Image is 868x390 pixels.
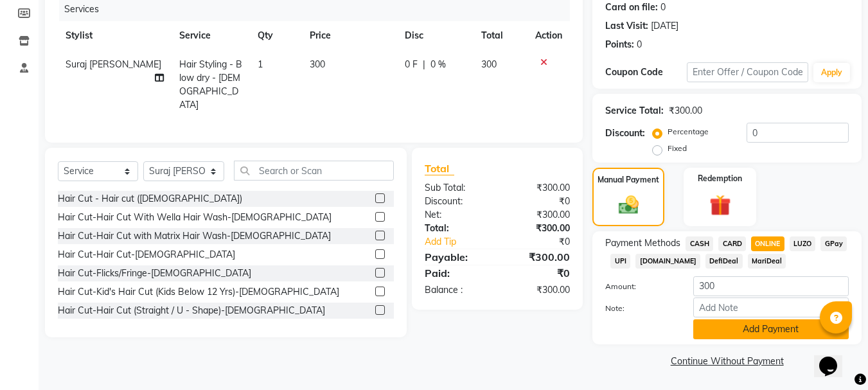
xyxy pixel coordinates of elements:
[310,58,325,70] span: 300
[718,236,746,251] span: CARD
[605,1,658,14] div: Card on file:
[605,236,680,250] span: Payment Methods
[474,21,528,50] th: Total
[58,192,242,206] div: Hair Cut - Hair cut ([DEMOGRAPHIC_DATA])
[668,143,687,154] label: Fixed
[596,281,683,292] label: Amount:
[415,195,497,208] div: Discount:
[58,21,172,50] th: Stylist
[179,58,242,111] span: Hair Styling - Blow dry - [DEMOGRAPHIC_DATA]
[669,104,702,118] div: ₹300.00
[497,222,580,235] div: ₹300.00
[397,21,474,50] th: Disc
[598,174,659,186] label: Manual Payment
[415,235,511,249] a: Add Tip
[250,21,302,50] th: Qty
[415,181,497,195] div: Sub Total:
[497,249,580,265] div: ₹300.00
[58,248,235,261] div: Hair Cut-Hair Cut-[DEMOGRAPHIC_DATA]
[58,229,331,243] div: Hair Cut-Hair Cut with Matrix Hair Wash-[DEMOGRAPHIC_DATA]
[705,254,743,269] span: DefiDeal
[637,38,642,51] div: 0
[693,276,849,296] input: Amount
[605,104,664,118] div: Service Total:
[415,208,497,222] div: Net:
[813,63,850,82] button: Apply
[405,58,418,71] span: 0 F
[751,236,784,251] span: ONLINE
[497,181,580,195] div: ₹300.00
[693,297,849,317] input: Add Note
[790,236,816,251] span: LUZO
[635,254,700,269] span: [DOMAIN_NAME]
[58,285,339,299] div: Hair Cut-Kid's Hair Cut (Kids Below 12 Yrs)-[DEMOGRAPHIC_DATA]
[651,19,678,33] div: [DATE]
[511,235,580,249] div: ₹0
[302,21,397,50] th: Price
[605,127,645,140] div: Discount:
[415,222,497,235] div: Total:
[596,303,683,314] label: Note:
[693,319,849,339] button: Add Payment
[423,58,425,71] span: |
[415,265,497,281] div: Paid:
[595,355,859,368] a: Continue Without Payment
[687,62,808,82] input: Enter Offer / Coupon Code
[612,193,645,217] img: _cash.svg
[497,195,580,208] div: ₹0
[172,21,250,50] th: Service
[481,58,497,70] span: 300
[610,254,630,269] span: UPI
[425,162,454,175] span: Total
[698,173,742,184] label: Redemption
[497,283,580,297] div: ₹300.00
[66,58,161,70] span: Suraj [PERSON_NAME]
[605,38,634,51] div: Points:
[748,254,786,269] span: MariDeal
[497,208,580,222] div: ₹300.00
[415,283,497,297] div: Balance :
[58,304,325,317] div: Hair Cut-Hair Cut (Straight / U - Shape)-[DEMOGRAPHIC_DATA]
[497,265,580,281] div: ₹0
[605,66,686,79] div: Coupon Code
[58,211,332,224] div: Hair Cut-Hair Cut With Wella Hair Wash-[DEMOGRAPHIC_DATA]
[660,1,666,14] div: 0
[58,267,251,280] div: Hair Cut-Flicks/Fringe-[DEMOGRAPHIC_DATA]
[668,126,709,137] label: Percentage
[234,161,394,181] input: Search or Scan
[430,58,446,71] span: 0 %
[605,19,648,33] div: Last Visit:
[415,249,497,265] div: Payable:
[527,21,570,50] th: Action
[703,192,738,218] img: _gift.svg
[258,58,263,70] span: 1
[686,236,713,251] span: CASH
[814,339,855,377] iframe: chat widget
[820,236,847,251] span: GPay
